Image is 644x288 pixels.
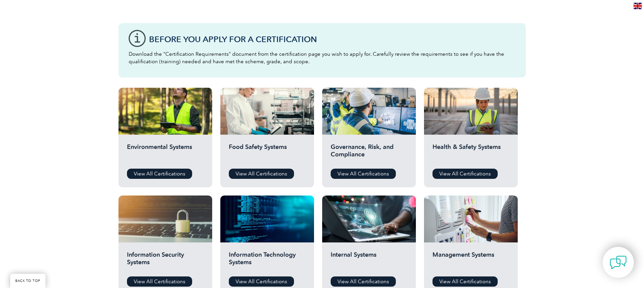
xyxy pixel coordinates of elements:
h2: Information Technology Systems [229,251,306,271]
h2: Environmental Systems [127,143,204,164]
a: View All Certifications [331,169,396,179]
a: View All Certifications [229,276,294,287]
h2: Information Security Systems [127,251,204,271]
a: View All Certifications [127,169,192,179]
a: View All Certifications [433,276,498,287]
p: Download the “Certification Requirements” document from the certification page you wish to apply ... [129,50,516,65]
a: View All Certifications [229,169,294,179]
h2: Governance, Risk, and Compliance [331,143,407,164]
h3: Before You Apply For a Certification [149,35,516,44]
h2: Internal Systems [331,251,407,271]
h2: Food Safety Systems [229,143,306,164]
a: View All Certifications [127,276,192,287]
img: en [633,3,642,9]
h2: Health & Safety Systems [433,143,509,164]
h2: Management Systems [433,251,509,271]
a: BACK TO TOP [10,274,45,288]
a: View All Certifications [433,169,498,179]
img: contact-chat.png [610,254,627,271]
a: View All Certifications [331,276,396,287]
